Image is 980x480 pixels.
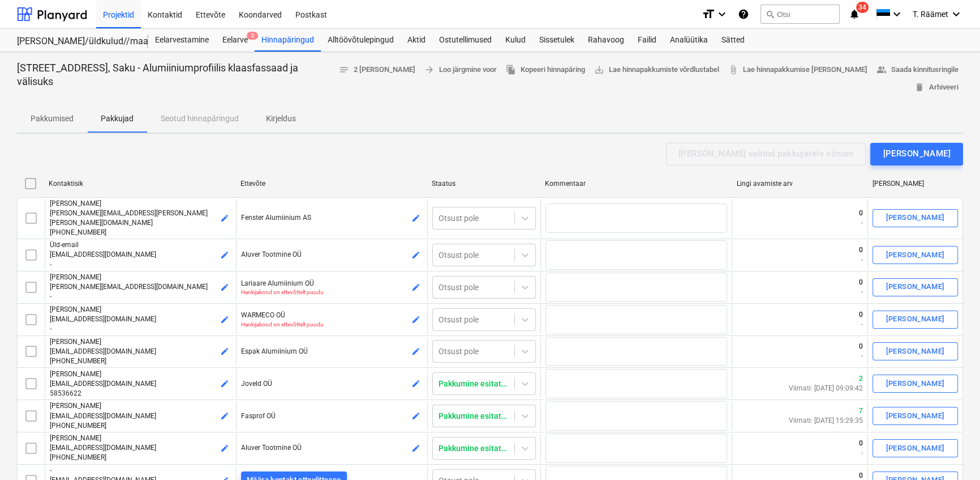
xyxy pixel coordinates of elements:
span: edit [411,283,420,292]
span: save_alt [594,65,604,75]
button: [PERSON_NAME] [870,143,963,165]
a: Aktid [401,29,432,52]
p: Fasprof OÜ [241,411,423,421]
p: - [859,351,863,361]
p: Pakkujad [101,113,134,125]
div: [PERSON_NAME] [886,345,945,358]
span: arrow_forward [424,65,435,75]
p: Pakkumised [31,113,74,125]
p: Viimati: [DATE] 15:29:35 [789,416,863,426]
div: Hinnapäringud [255,29,321,52]
button: [PERSON_NAME] [872,342,958,360]
p: [STREET_ADDRESS], Saku - Alumiiniumprofiilis klaasfassaad ja välisuks [17,61,319,88]
div: [PERSON_NAME] [886,281,945,294]
div: [PERSON_NAME] [886,410,945,423]
p: [PERSON_NAME] [50,337,231,347]
a: Ostutellimused [432,29,498,52]
p: Espak Alumiinium OÜ [241,347,423,356]
p: 0 [859,209,863,218]
span: delete [914,82,925,92]
p: WARMECO OÜ [241,311,423,320]
span: edit [411,214,420,223]
button: [PERSON_NAME] [872,407,958,425]
p: Üld-email [50,240,231,250]
i: notifications [849,7,860,21]
i: keyboard_arrow_down [949,7,963,21]
div: Kontaktisik [49,180,231,188]
p: 58536622 [50,389,231,398]
div: [PERSON_NAME] [886,249,945,262]
p: 0 [859,245,863,255]
span: people_alt [876,65,887,75]
div: Ettevõte [240,180,423,188]
span: [EMAIL_ADDRESS][DOMAIN_NAME] [50,444,156,452]
p: Viimati: [DATE] 09:09:42 [789,384,863,393]
p: [PHONE_NUMBER] [50,421,231,431]
a: Rahavoog [581,29,631,52]
i: keyboard_arrow_down [715,7,729,21]
p: Hankijakood on ettevõttelt puudu [241,321,423,328]
span: edit [220,411,229,420]
span: Lae hinnapakkumise [PERSON_NAME] [728,63,867,77]
p: 2 [789,374,863,384]
p: 0 [859,342,863,351]
iframe: Chat Widget [923,426,980,480]
a: Lae hinnapakkumiste võrdlustabel [590,61,724,79]
button: [PERSON_NAME] [872,209,958,227]
p: [PHONE_NUMBER] [50,453,231,462]
span: notes [339,65,349,75]
p: Aluver Tootmine OÜ [241,250,423,260]
button: Kopeeri hinnapäring [501,61,590,79]
span: Loo järgmine voor [424,63,497,77]
p: [PERSON_NAME] [50,273,231,282]
div: Staatus [432,180,536,188]
p: - [50,466,231,475]
span: edit [220,250,229,260]
div: [PERSON_NAME] [886,211,945,224]
span: [EMAIL_ADDRESS][DOMAIN_NAME] [50,380,156,388]
span: [EMAIL_ADDRESS][DOMAIN_NAME] [50,315,156,323]
i: format_size [702,7,715,21]
div: [PERSON_NAME] [883,146,951,161]
span: edit [411,347,420,356]
i: keyboard_arrow_down [890,7,904,21]
p: - [50,260,231,270]
span: edit [411,411,420,420]
p: [PHONE_NUMBER] [50,356,231,366]
div: Kommentaar [545,180,728,188]
div: Lingi avamiste arv [737,180,863,188]
button: [PERSON_NAME] [872,246,958,264]
button: Loo järgmine voor [420,61,501,79]
a: Kulud [498,29,532,52]
p: 0 [859,278,863,287]
button: 2 [PERSON_NAME] [334,61,420,79]
span: attach_file [728,65,738,75]
p: - [859,218,863,228]
span: Kopeeri hinnapäring [506,63,585,77]
a: Analüütika [663,29,715,52]
span: edit [220,444,229,453]
p: [PHONE_NUMBER] [50,228,231,237]
span: 2 [PERSON_NAME] [339,63,415,77]
div: [PERSON_NAME]/üldkulud//maatööd (2101817//2101766) [17,36,135,48]
span: edit [411,444,420,453]
p: Aluver Tootmine OÜ [241,443,423,453]
p: - [859,255,863,265]
p: [PERSON_NAME] [50,434,231,443]
p: - [50,292,231,301]
span: edit [220,379,229,388]
p: Joveld OÜ [241,379,423,389]
p: [PERSON_NAME] [50,369,231,379]
p: Lariaare Alumiinium OÜ [241,279,423,288]
a: Sissetulek [532,29,581,52]
span: edit [220,283,229,292]
a: Alltöövõtulepingud [321,29,401,52]
span: edit [220,347,229,356]
div: [PERSON_NAME] [886,313,945,326]
span: T. Räämet [913,10,948,19]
